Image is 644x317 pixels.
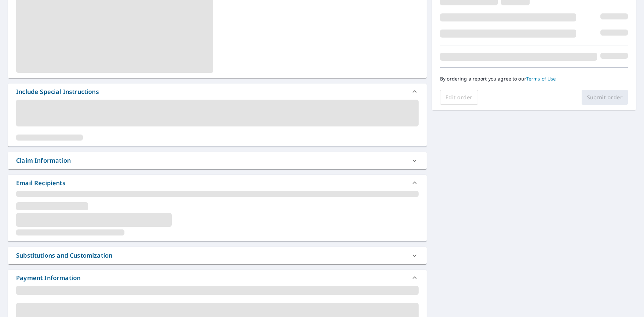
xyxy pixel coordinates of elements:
div: Include Special Instructions [16,87,99,96]
div: Claim Information [8,152,427,169]
div: Payment Information [8,270,427,286]
p: By ordering a report you agree to our [440,76,628,82]
div: Include Special Instructions [8,84,427,100]
div: Payment Information [16,273,80,282]
div: Email Recipients [16,178,65,188]
a: Terms of Use [526,75,556,82]
div: Claim Information [16,156,71,165]
div: Email Recipients [8,175,427,191]
div: Substitutions and Customization [16,251,112,260]
div: Substitutions and Customization [8,247,427,264]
